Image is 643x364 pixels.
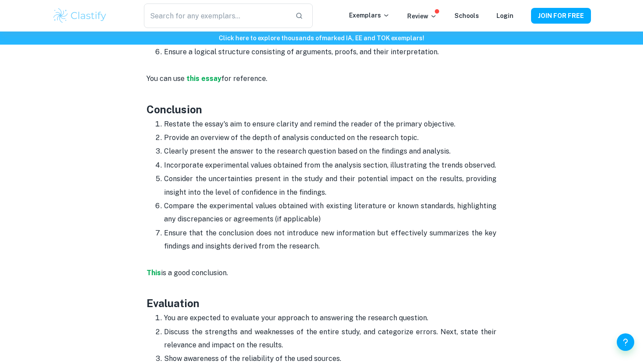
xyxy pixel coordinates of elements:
h6: Click here to explore thousands of marked IA, EE and TOK exemplars ! [2,33,641,43]
p: Clearly present the answer to the research question based on the findings and analysis. [164,145,496,158]
p: You can use for reference. [147,59,496,86]
strong: Conclusion [147,103,202,115]
a: This [147,269,161,277]
button: JOIN FOR FREE [531,8,591,24]
input: Search for any exemplars... [144,3,288,28]
a: this essay [186,74,221,83]
p: Exemplars [349,10,390,20]
a: Login [496,12,514,19]
a: Schools [454,12,479,19]
h3: Evaluation [147,280,496,311]
button: Help and Feedback [617,333,634,351]
p: Discuss the strengths and weaknesses of the entire study, and categorize errors. Next, state thei... [164,325,496,352]
p: Ensure that the conclusion does not introduce new information but effectively summarizes the key ... [164,227,496,253]
img: Clastify logo [52,7,108,24]
p: Review [407,11,437,21]
p: Incorporate experimental values obtained from the analysis section, illustrating the trends obser... [164,159,496,172]
p: Ensure a logical structure consisting of arguments, proofs, and their interpretation. [164,45,496,59]
p: is a good conclusion. [147,253,496,280]
p: Restate the essay's aim to ensure clarity and remind the reader of the primary objective. [164,118,496,131]
p: Consider the uncertainties present in the study and their potential impact on the results, provid... [164,172,496,199]
p: You are expected to evaluate your approach to answering the research question. [164,311,496,325]
p: Provide an overview of the depth of analysis conducted on the research topic. [164,131,496,144]
p: Compare the experimental values obtained with existing literature or known standards, highlightin... [164,199,496,226]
